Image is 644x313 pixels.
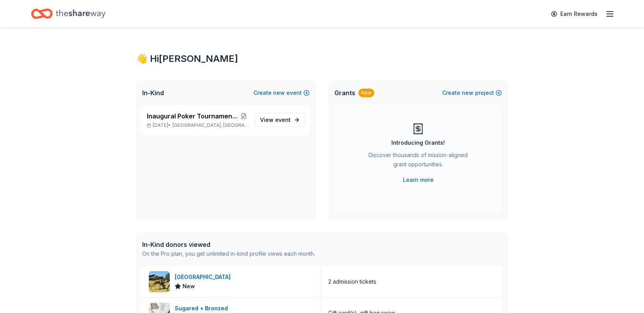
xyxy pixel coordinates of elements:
[358,89,374,97] div: New
[147,111,239,121] span: Inaugural Poker Tournament and Silent Auction
[403,175,434,185] a: Learn more
[255,113,305,127] a: View event
[391,138,445,147] div: Introducing Grants!
[136,53,508,65] div: 👋 Hi [PERSON_NAME]
[328,277,376,286] div: 2 admission tickets
[142,240,315,249] div: In-Kind donors viewed
[31,5,105,23] a: Home
[172,122,249,128] span: [GEOGRAPHIC_DATA], [GEOGRAPHIC_DATA]
[260,115,291,125] span: View
[253,88,310,97] button: Createnewevent
[183,282,195,291] span: New
[334,88,355,97] span: Grants
[546,7,602,21] a: Earn Rewards
[175,272,234,282] div: [GEOGRAPHIC_DATA]
[442,88,502,97] button: Createnewproject
[462,88,474,97] span: new
[142,88,164,97] span: In-Kind
[365,151,471,172] div: Discover thousands of mission-aligned grant opportunities.
[175,304,231,313] div: Sugared + Bronzed
[147,122,249,128] p: [DATE] •
[142,249,315,258] div: On the Pro plan, you get unlimited in-kind profile views each month.
[275,116,291,123] span: event
[273,88,285,97] span: new
[149,271,170,292] img: Image for San Francisco Zoo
